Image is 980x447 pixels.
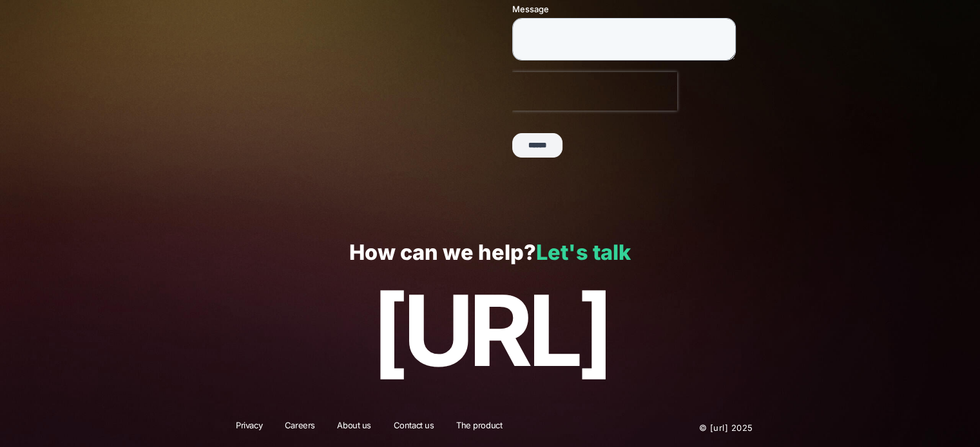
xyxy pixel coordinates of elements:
[276,419,323,436] a: Careers
[536,240,631,265] a: Let's talk
[621,419,753,436] p: © [URL] 2025
[28,276,952,386] p: [URL]
[227,419,271,436] a: Privacy
[448,419,510,436] a: The product
[329,419,380,436] a: About us
[385,419,443,436] a: Contact us
[28,241,952,265] p: How can we help?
